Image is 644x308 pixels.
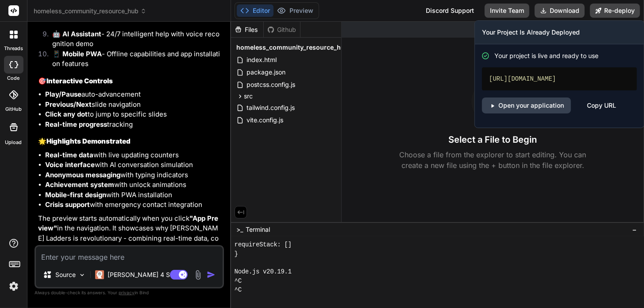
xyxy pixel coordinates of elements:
div: [URL][DOMAIN_NAME] [482,67,637,90]
label: GitHub [5,105,22,113]
span: privacy [119,290,135,295]
span: homeless_community_resource_hub [34,7,147,16]
label: threads [4,45,23,52]
a: Open your application [482,97,571,113]
span: package.json [246,67,286,78]
strong: Voice interface [45,160,95,169]
p: Source [55,270,76,279]
h3: 🎯 [38,76,222,86]
strong: Previous/Next [45,100,92,109]
li: with unlock animations [45,180,222,190]
h3: 🌟 [38,136,222,147]
li: to jump to specific slides [45,109,222,120]
span: homeless_community_resource_hub [236,43,349,52]
span: ^C [235,285,242,294]
div: Discord Support [420,4,479,18]
span: Terminal [246,225,270,234]
li: slide navigation [45,100,222,110]
div: Files [231,25,263,34]
button: Editor [237,4,274,17]
img: Pick Models [78,271,86,279]
li: with live updating counters [45,150,222,160]
span: vite.config.js [246,115,284,125]
p: Always double-check its answers. Your in Bind [35,289,224,297]
span: tailwind.config.js [246,102,296,113]
strong: Highlights Demonstrated [46,137,131,145]
button: Re-deploy [590,4,640,18]
strong: Play/Pause [45,90,81,98]
button: Invite Team [485,4,529,18]
strong: Crisis support [45,200,90,209]
p: The preview starts automatically when you click in the navigation. It showcases why [PERSON_NAME]... [38,214,222,273]
li: - Offline capabilities and app installation features [45,49,222,69]
li: with PWA installation [45,190,222,200]
img: settings [6,279,21,294]
h3: Select a File to Begin [448,133,537,146]
span: >_ [236,225,243,234]
h3: Your Project Is Already Deployed [482,28,637,37]
span: requireStack: [] [235,240,292,249]
li: - 24/7 intelligent help with voice recognition demo [45,29,222,49]
strong: Click any dot [45,110,88,118]
button: Preview [274,4,317,17]
li: tracking [45,120,222,130]
li: auto-advancement [45,90,222,100]
span: postcss.config.js [246,79,296,90]
li: with typing indicators [45,170,222,180]
img: Claude 4 Sonnet [95,270,104,279]
p: [PERSON_NAME] 4 S.. [108,270,174,279]
span: index.html [246,55,278,65]
img: icon [207,270,216,279]
strong: Real-time progress [45,120,107,129]
strong: Real-time data [45,151,93,159]
div: Github [264,25,300,34]
button: − [630,222,639,237]
strong: Mobile-first design [45,191,106,199]
p: Choose a file from the explorer to start editing. You can create a new file using the + button in... [393,149,592,171]
strong: Interactive Controls [46,77,113,85]
span: src [244,92,253,101]
span: ^C [235,277,242,285]
span: } [235,250,238,258]
span: − [632,225,637,234]
li: with emergency contact integration [45,200,222,210]
span: Node.js v20.19.1 [235,267,292,276]
span: Your project is live and ready to use [494,51,598,60]
strong: 🤖 AI Assistant [52,30,101,38]
label: code [8,74,20,82]
img: attachment [193,270,203,280]
strong: Anonymous messaging [45,171,120,179]
button: Download [535,4,585,18]
label: Upload [5,139,22,146]
div: Copy URL [587,97,616,113]
strong: 📱 Mobile PWA [52,50,102,58]
strong: Achievement system [45,180,114,189]
li: with AI conversation simulation [45,160,222,170]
